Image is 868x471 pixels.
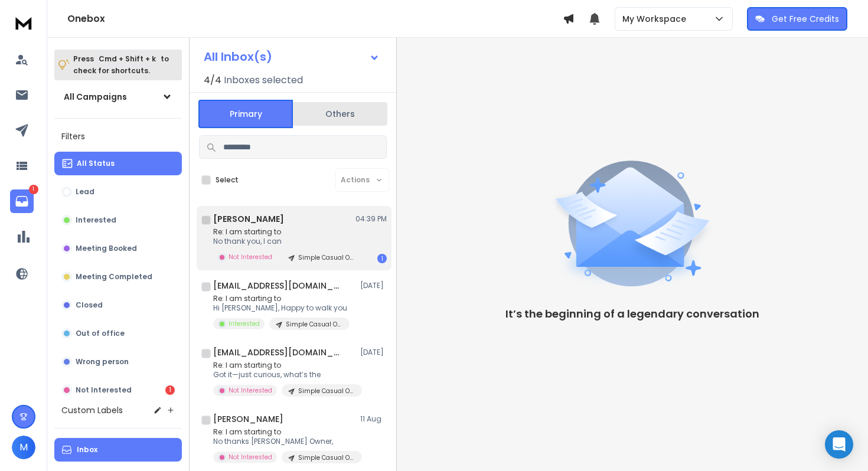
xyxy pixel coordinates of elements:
[204,73,221,87] span: 4 / 4
[12,436,35,459] button: M
[505,306,759,322] p: It’s the beginning of a legendary conversation
[213,303,350,313] p: Hi [PERSON_NAME], Happy to walk you
[213,294,350,303] p: Re: I am starting to
[76,329,125,338] p: Out of office
[213,227,355,237] p: Re: I am starting to
[194,45,389,68] button: All Inbox(s)
[622,13,691,25] p: My Workspace
[54,152,182,175] button: All Status
[204,51,272,63] h1: All Inbox(s)
[54,378,182,402] button: Not Interested1
[73,53,169,77] p: Press to check for shortcuts.
[298,253,355,262] p: Simple Casual Outreach .001
[61,404,123,416] h3: Custom Labels
[76,215,116,225] p: Interested
[213,427,355,437] p: Re: I am starting to
[54,85,182,109] button: All Campaigns
[54,237,182,260] button: Meeting Booked
[77,159,115,168] p: All Status
[54,180,182,204] button: Lead
[747,7,847,31] button: Get Free Credits
[216,175,239,185] label: Select
[54,208,182,232] button: Interested
[825,430,853,459] div: Open Intercom Messenger
[165,385,175,395] div: 1
[293,101,387,127] button: Others
[213,213,284,225] h1: [PERSON_NAME]
[76,187,94,197] p: Lead
[54,322,182,345] button: Out of office
[64,91,127,103] h1: All Campaigns
[54,293,182,317] button: Closed
[229,253,272,261] p: Not Interested
[213,437,355,446] p: No thanks [PERSON_NAME] Owner,
[29,185,38,194] p: 1
[213,280,343,292] h1: [EMAIL_ADDRESS][DOMAIN_NAME]
[54,350,182,374] button: Wrong person
[213,237,355,246] p: No thank you, I can
[360,414,387,424] p: 11 Aug
[76,385,132,395] p: Not Interested
[77,445,97,454] p: Inbox
[12,12,35,34] img: logo
[377,254,387,263] div: 1
[229,453,272,462] p: Not Interested
[224,73,303,87] h3: Inboxes selected
[213,346,343,358] h1: [EMAIL_ADDRESS][DOMAIN_NAME]
[54,128,182,145] h3: Filters
[298,453,355,462] p: Simple Casual Outreach .001
[54,438,182,462] button: Inbox
[360,348,387,357] p: [DATE]
[54,265,182,289] button: Meeting Completed
[67,12,563,26] h1: Onebox
[229,386,272,395] p: Not Interested
[76,300,103,310] p: Closed
[298,387,355,395] p: Simple Casual Outreach .001
[360,281,387,290] p: [DATE]
[198,100,293,128] button: Primary
[213,413,283,425] h1: [PERSON_NAME]
[76,244,137,253] p: Meeting Booked
[76,357,129,367] p: Wrong person
[10,189,34,213] a: 1
[772,13,839,25] p: Get Free Credits
[286,320,342,329] p: Simple Casual Outreach .001
[213,370,355,380] p: Got it—just curious, what’s the
[97,52,158,66] span: Cmd + Shift + k
[213,361,355,370] p: Re: I am starting to
[229,319,260,328] p: Interested
[355,214,387,224] p: 04:39 PM
[76,272,152,282] p: Meeting Completed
